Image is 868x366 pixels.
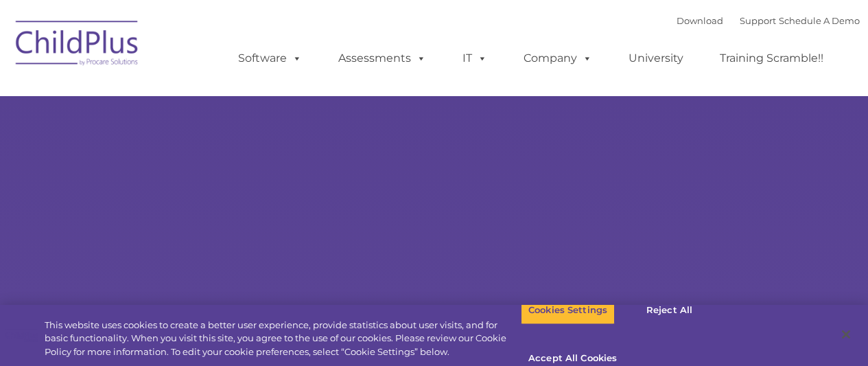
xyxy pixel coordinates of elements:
a: IT [449,45,501,72]
a: Assessments [325,45,440,72]
font: | [677,15,860,26]
a: University [615,45,697,72]
button: Reject All [626,296,712,325]
a: Training Scramble!! [706,45,837,72]
a: Schedule A Demo [779,15,860,26]
div: This website uses cookies to create a better user experience, provide statistics about user visit... [45,319,521,359]
a: Download [677,15,723,26]
button: Close [831,319,861,350]
button: Cookies Settings [521,296,615,325]
a: Company [510,45,606,72]
img: ChildPlus by Procare Solutions [9,11,146,80]
a: Software [224,45,316,72]
a: Support [740,15,776,26]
